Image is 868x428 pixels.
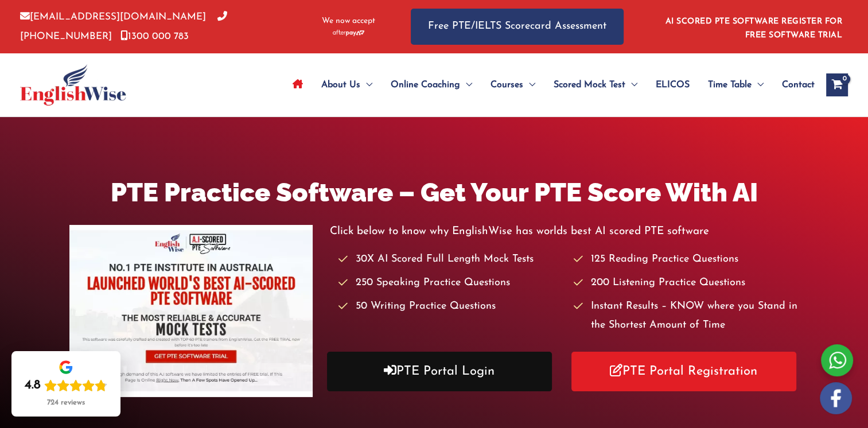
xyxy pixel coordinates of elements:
[321,65,360,105] span: About Us
[571,352,796,391] a: PTE Portal Registration
[330,222,799,241] p: Click below to know why EnglishWise has worlds best AI scored PTE software
[47,398,85,407] div: 724 reviews
[333,30,364,36] img: Afterpay-Logo
[382,65,481,105] a: Online CoachingMenu Toggle
[338,274,563,293] li: 250 Speaking Practice Questions
[647,65,699,105] a: ELICOS
[322,15,375,27] span: We now accept
[25,378,107,394] div: Rating: 4.8 out of 5
[554,65,625,105] span: Scored Mock Test
[481,65,544,105] a: CoursesMenu Toggle
[360,65,372,105] span: Menu Toggle
[708,65,752,105] span: Time Table
[523,65,535,105] span: Menu Toggle
[826,73,848,96] a: View Shopping Cart, empty
[574,274,799,293] li: 200 Listening Practice Questions
[391,65,460,105] span: Online Coaching
[20,64,126,106] img: cropped-ew-logo
[25,378,41,394] div: 4.8
[120,32,189,41] a: 1300 000 783
[544,65,647,105] a: Scored Mock TestMenu Toggle
[491,65,523,105] span: Courses
[338,297,563,316] li: 50 Writing Practice Questions
[338,250,563,269] li: 30X AI Scored Full Length Mock Tests
[283,65,815,105] nav: Site Navigation: Main Menu
[312,65,382,105] a: About UsMenu Toggle
[574,250,799,269] li: 125 Reading Practice Questions
[820,382,852,414] img: white-facebook.png
[574,297,799,336] li: Instant Results – KNOW where you Stand in the Shortest Amount of Time
[699,65,773,105] a: Time TableMenu Toggle
[411,9,624,45] a: Free PTE/IELTS Scorecard Assessment
[659,8,848,45] aside: Header Widget 1
[782,65,815,105] span: Contact
[656,65,690,105] span: ELICOS
[625,65,637,105] span: Menu Toggle
[665,17,843,40] a: AI SCORED PTE SOFTWARE REGISTER FOR FREE SOFTWARE TRIAL
[69,174,799,211] h1: PTE Practice Software – Get Your PTE Score With AI
[327,352,552,391] a: PTE Portal Login
[460,65,472,105] span: Menu Toggle
[69,225,313,397] img: pte-institute-main
[20,12,206,22] a: [EMAIL_ADDRESS][DOMAIN_NAME]
[20,12,227,41] a: [PHONE_NUMBER]
[773,65,815,105] a: Contact
[752,65,764,105] span: Menu Toggle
